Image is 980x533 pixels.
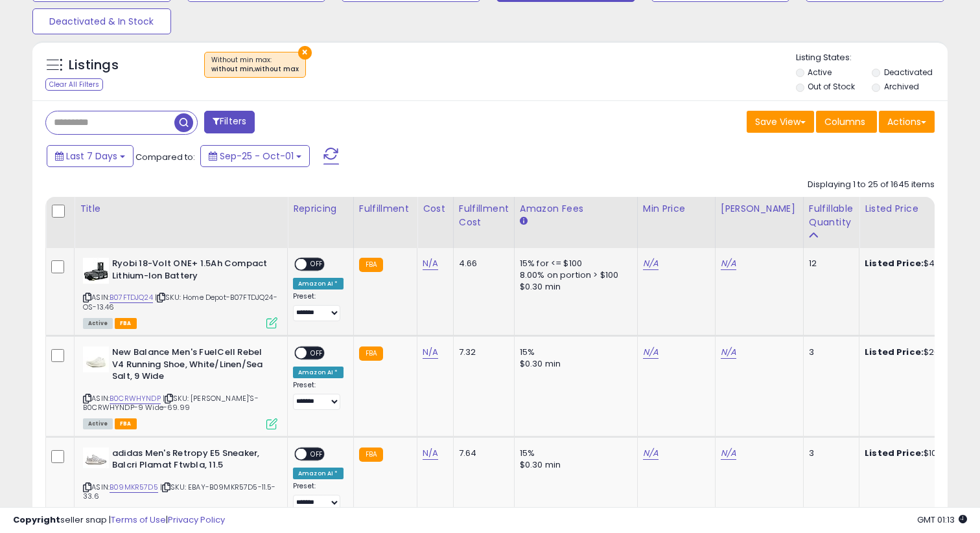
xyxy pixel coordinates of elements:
[520,459,627,471] div: $0.30 min
[643,257,659,270] a: N/A
[721,447,736,460] a: N/A
[809,346,849,358] div: 3
[110,482,158,493] a: B09MKR57D5
[45,78,103,91] div: Clear All Filters
[168,514,225,526] a: Privacy Policy
[47,145,134,167] button: Last 7 Days
[423,257,438,270] a: N/A
[824,115,865,128] span: Columns
[520,358,627,370] div: $0.30 min
[110,393,161,404] a: B0CRWHYNDP
[83,318,113,329] span: All listings currently available for purchase on Amazon
[359,258,383,272] small: FBA
[865,257,924,269] b: Listed Price:
[865,202,977,216] div: Listed Price
[816,111,877,133] button: Columns
[200,145,310,167] button: Sep-25 - Oct-01
[83,393,259,413] span: | SKU: [PERSON_NAME]'S-B0CRWHYNDP-9 Wide-69.99
[115,318,137,329] span: FBA
[643,447,659,460] a: N/A
[69,56,119,74] h5: Listings
[359,202,412,216] div: Fulfillment
[112,258,270,285] b: Ryobi 18-Volt ONE+ 1.5Ah Compact Lithium-Ion Battery
[293,381,344,410] div: Preset:
[83,448,277,517] div: ASIN:
[83,258,277,327] div: ASIN:
[520,258,627,269] div: 15% for <= $100
[459,448,504,459] div: 7.64
[459,202,509,229] div: Fulfillment Cost
[293,468,344,479] div: Amazon AI *
[293,367,344,378] div: Amazon AI *
[83,258,109,284] img: 415-9ylerPL._SL40_.jpg
[459,258,504,269] div: 4.66
[298,46,312,60] button: ×
[808,67,832,78] label: Active
[13,514,225,527] div: seller snap | |
[643,202,710,216] div: Min Price
[83,448,109,468] img: 31Ne-9xo9HL._SL40_.jpg
[80,202,282,216] div: Title
[865,346,972,358] div: $200.00
[643,346,659,359] a: N/A
[293,292,344,321] div: Preset:
[884,81,919,92] label: Archived
[809,448,849,459] div: 3
[307,348,327,359] span: OFF
[83,418,113,429] span: All listings currently available for purchase on Amazon
[865,447,924,459] b: Listed Price:
[32,8,171,34] button: Deactivated & In Stock
[808,179,935,191] div: Displaying 1 to 25 of 1645 items
[423,202,448,216] div: Cost
[879,111,935,133] button: Actions
[809,202,854,229] div: Fulfillable Quantity
[293,482,344,511] div: Preset:
[459,346,504,358] div: 7.32
[83,482,276,501] span: | SKU: EBAY-B09MKR57D5-11.5-33.6
[112,448,270,475] b: adidas Men's Retropy E5 Sneaker, Balcri Plamat Ftwbla, 11.5
[112,346,270,386] b: New Balance Men's FuelCell Rebel V4 Running Shoe, White/Linen/Sea Salt, 9 Wide
[293,278,344,289] div: Amazon AI *
[747,111,814,133] button: Save View
[307,259,327,270] span: OFF
[884,67,933,78] label: Deactivated
[423,447,438,460] a: N/A
[220,150,294,163] span: Sep-25 - Oct-01
[211,65,299,74] div: without min,without max
[865,258,972,269] div: $40.00
[115,418,137,429] span: FBA
[865,448,972,459] div: $100.00
[111,514,166,526] a: Terms of Use
[721,257,736,270] a: N/A
[917,514,967,526] span: 2025-10-9 01:13 GMT
[520,269,627,281] div: 8.00% on portion > $100
[135,151,195,163] span: Compared to:
[66,150,117,163] span: Last 7 Days
[520,281,627,293] div: $0.30 min
[83,346,277,428] div: ASIN:
[110,292,153,303] a: B07FTDJQ24
[721,202,798,216] div: [PERSON_NAME]
[520,216,528,227] small: Amazon Fees.
[796,52,948,64] p: Listing States:
[204,111,255,133] button: Filters
[520,346,627,358] div: 15%
[865,346,924,358] b: Listed Price:
[83,346,109,372] img: 21YaNR5DPCL._SL40_.jpg
[520,448,627,459] div: 15%
[721,346,736,359] a: N/A
[359,346,383,361] small: FBA
[359,448,383,462] small: FBA
[293,202,348,216] div: Repricing
[808,81,855,92] label: Out of Stock
[809,258,849,269] div: 12
[520,202,632,216] div: Amazon Fees
[83,292,277,312] span: | SKU: Home Depot-B07FTDJQ24-OS-13.46
[423,346,438,359] a: N/A
[211,55,299,74] span: Without min max :
[13,514,60,526] strong: Copyright
[307,448,327,459] span: OFF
